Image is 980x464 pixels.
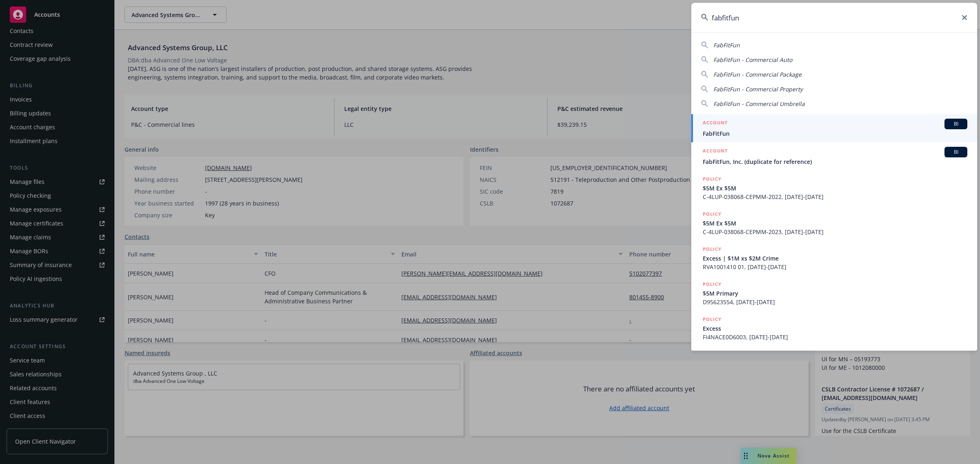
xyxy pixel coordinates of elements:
span: Excess | $1M xs $2M Crime [703,254,967,263]
h5: ACCOUNT [703,147,728,157]
span: D95623554, [DATE]-[DATE] [703,298,967,306]
input: Search... [691,3,977,32]
span: FabFitFun - Commercial Umbrella [713,100,805,108]
a: ACCOUNTBIFabFitFun, Inc. (duplicate for reference) [691,142,977,170]
span: C-4LUP-038068-CEPMM-2022, [DATE]-[DATE] [703,192,967,201]
a: POLICYExcess | $1M xs $2M CrimeRVA1001410 01, [DATE]-[DATE] [691,241,977,276]
a: POLICYExcessFI4NACE0D6003, [DATE]-[DATE] [691,311,977,346]
span: $5M Ex $5M [703,219,967,228]
span: C-4LUP-038068-CEPMM-2023, [DATE]-[DATE] [703,228,967,236]
span: Excess [703,324,967,333]
span: FabFitFun - Commercial Auto [713,56,792,64]
span: BI [948,120,964,128]
span: RVA1001410 01, [DATE]-[DATE] [703,263,967,271]
span: FabFitFun [713,41,740,49]
a: ACCOUNTBIFabFitFun [691,114,977,142]
h5: POLICY [703,280,722,288]
span: FabFitFun - Commercial Package [713,71,802,78]
a: POLICY$5M Ex $5MC-4LUP-038068-CEPMM-2023, [DATE]-[DATE] [691,205,977,241]
h5: POLICY [703,245,722,253]
span: $5M Primary [703,289,967,298]
span: FI4NACE0D6003, [DATE]-[DATE] [703,333,967,341]
h5: POLICY [703,210,722,218]
a: POLICY$5M Ex $5MC-4LUP-038068-CEPMM-2022, [DATE]-[DATE] [691,170,977,205]
span: FabFitFun - Commercial Property [713,85,803,93]
span: BI [948,148,964,156]
span: FabFitFun [703,129,967,138]
a: POLICY$5M PrimaryD95623554, [DATE]-[DATE] [691,276,977,311]
h5: POLICY [703,315,722,323]
span: $5M Ex $5M [703,184,967,192]
span: FabFitFun, Inc. (duplicate for reference) [703,157,967,166]
h5: ACCOUNT [703,119,728,128]
h5: POLICY [703,175,722,183]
